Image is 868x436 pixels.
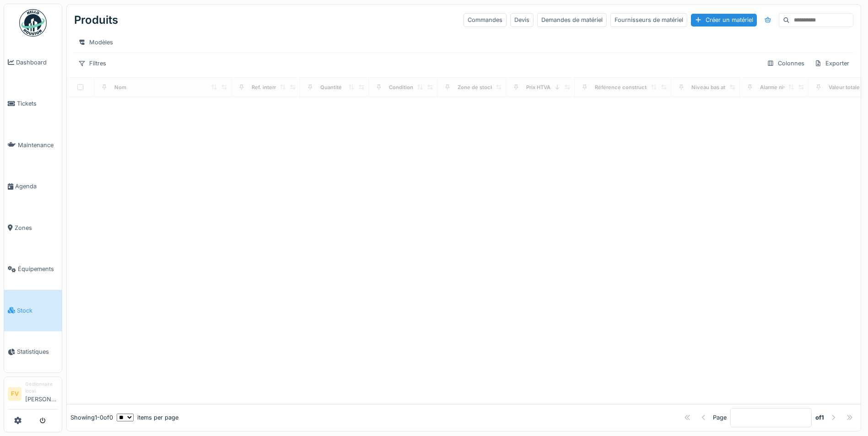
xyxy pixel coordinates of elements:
a: Dashboard [4,42,62,83]
a: Équipements [4,249,62,290]
a: Tickets [4,83,62,125]
span: Dashboard [16,58,58,67]
a: Maintenance [4,124,62,166]
div: Ref. interne [252,84,280,91]
span: Stock [17,306,58,315]
div: Page [713,413,727,422]
span: Zones [15,223,58,232]
div: Fournisseurs de matériel [610,13,687,27]
div: Alarme niveau bas [760,84,806,91]
div: Demandes de matériel [537,13,607,27]
img: Badge_color-CXgf-gQk.svg [19,9,47,37]
div: Quantité [320,84,342,91]
div: Créer un matériel [691,14,757,26]
div: Filtres [74,57,110,70]
div: Devis [510,13,534,27]
li: [PERSON_NAME] [25,381,58,407]
div: Conditionnement [389,84,432,91]
div: Niveau bas atteint ? [691,84,741,91]
li: FV [8,387,22,401]
div: Commandes [464,13,507,27]
a: Stock [4,290,62,331]
div: Référence constructeur [595,84,655,91]
div: Exporter [810,57,853,70]
div: Showing 1 - 0 of 0 [70,413,113,422]
a: Zones [4,207,62,249]
div: Colonnes [763,57,809,70]
div: Prix HTVA [526,84,550,91]
div: Valeur totale [829,84,860,91]
a: FV Gestionnaire local[PERSON_NAME] [8,381,58,409]
span: Maintenance [18,141,58,149]
div: Zone de stockage [458,84,502,91]
div: items per page [117,413,178,422]
span: Agenda [15,182,58,191]
span: Statistiques [17,347,58,356]
div: Nom [114,84,126,91]
strong: of 1 [815,413,824,422]
a: Agenda [4,166,62,207]
div: Produits [74,8,118,32]
span: Tickets [17,99,58,108]
span: Équipements [18,265,58,273]
div: Gestionnaire local [25,381,58,395]
div: Modèles [74,36,117,49]
a: Statistiques [4,331,62,373]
